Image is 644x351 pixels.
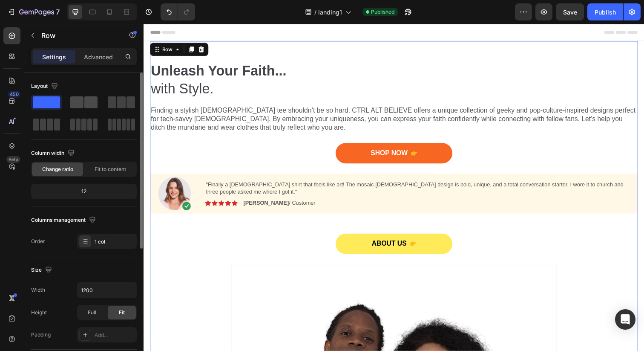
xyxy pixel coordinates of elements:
[8,91,20,98] div: 450
[587,3,623,20] button: Publish
[196,122,315,142] a: Shop Now
[314,8,316,17] span: /
[556,3,584,20] button: Save
[6,38,505,76] h2: with Style.
[318,8,342,17] span: landing1
[119,309,125,316] span: Fit
[56,7,60,17] p: 7
[78,282,136,298] input: Auto
[88,309,96,316] span: Full
[31,264,54,276] div: Size
[63,161,496,175] p: "Finally a [DEMOGRAPHIC_DATA] shirt that feels like art! The mosaic [DEMOGRAPHIC_DATA] design is ...
[17,22,31,30] div: Row
[563,9,577,16] span: Save
[7,40,146,55] strong: Unleash Your Faith...
[615,309,635,330] div: Open Intercom Messenger
[41,30,114,41] p: Row
[15,156,49,190] img: gempages_583691285857043175-27d0c596-ad9b-4e96-8575-aa9911905ce2.png
[95,165,126,173] span: Fit to content
[31,286,45,294] div: Width
[371,8,394,16] span: Published
[144,24,644,351] iframe: Design area
[196,214,315,235] a: About us
[31,309,47,316] div: Height
[232,128,270,136] div: Shop Now
[31,215,98,226] div: Columns management
[31,331,51,339] div: Padding
[102,180,148,186] strong: [PERSON_NAME]
[161,3,195,20] div: Undo/Redo
[33,186,135,197] div: 12
[31,238,45,245] div: Order
[95,331,135,339] div: Add...
[84,52,113,61] p: Advanced
[102,180,175,186] p: / Customer
[6,156,20,163] div: Beta
[31,81,60,92] div: Layout
[595,8,616,17] div: Publish
[95,238,135,246] div: 1 col
[233,220,269,229] p: About us
[42,52,66,61] p: Settings
[3,3,63,20] button: 7
[7,84,504,110] p: Finding a stylish [DEMOGRAPHIC_DATA] tee shouldn’t be so hard. CTRL ALT BELIEVE offers a unique c...
[31,148,76,159] div: Column width
[42,165,73,173] span: Change ratio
